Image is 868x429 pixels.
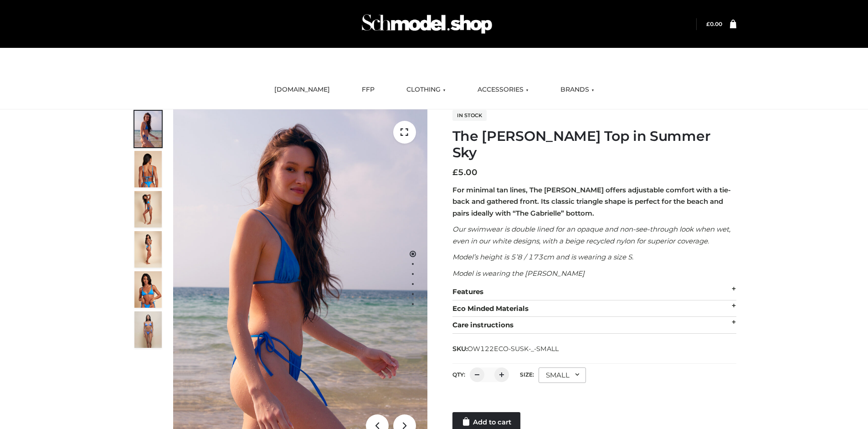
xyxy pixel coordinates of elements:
[267,80,337,100] a: [DOMAIN_NAME]
[452,343,560,354] span: SKU:
[134,311,162,348] img: SSVC.jpg
[134,191,162,227] img: 4.Alex-top_CN-1-1-2.jpg
[359,6,495,42] img: Schmodel Admin 964
[452,300,736,317] div: Eco Minded Materials
[452,269,585,278] em: Model is wearing the [PERSON_NAME]
[452,110,487,121] span: In stock
[471,80,535,100] a: ACCESSORIES
[134,271,162,308] img: 2.Alex-top_CN-1-1-2.jpg
[452,128,736,161] h1: The [PERSON_NAME] Top in Summer Sky
[355,80,381,100] a: FFP
[400,80,452,100] a: CLOTHING
[554,80,601,100] a: BRANDS
[134,111,162,147] img: 1.Alex-top_SS-1_4464b1e7-c2c9-4e4b-a62c-58381cd673c0-1.jpg
[539,367,586,383] div: SMALL
[520,371,534,378] label: Size:
[452,284,736,300] div: Features
[452,317,736,334] div: Care instructions
[134,151,162,187] img: 5.Alex-top_CN-1-1_1-1.jpg
[452,253,633,261] em: Model’s height is 5’8 / 173cm and is wearing a size S.
[452,371,465,378] label: QTY:
[706,21,710,27] span: £
[706,21,722,27] a: £0.00
[452,167,458,177] span: £
[706,21,722,27] bdi: 0.00
[467,345,559,353] span: OW122ECO-SUSK-_-SMALL
[452,225,730,245] em: Our swimwear is double lined for an opaque and non-see-through look when wet, even in our white d...
[452,186,731,217] strong: For minimal tan lines, The [PERSON_NAME] offers adjustable comfort with a tie-back and gathered f...
[134,231,162,268] img: 3.Alex-top_CN-1-1-2.jpg
[452,167,478,177] bdi: 5.00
